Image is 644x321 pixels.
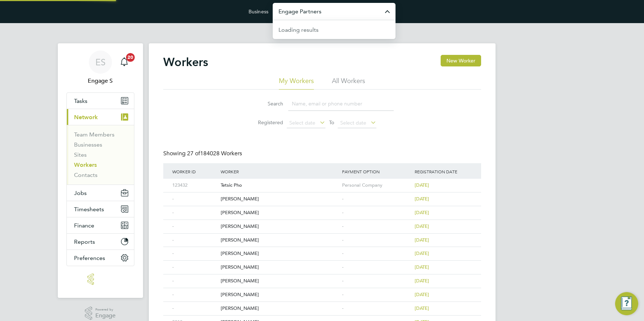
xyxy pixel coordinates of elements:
button: Timesheets [67,201,134,217]
a: -[PERSON_NAME]-[DATE] [170,288,474,294]
div: [PERSON_NAME] [219,302,340,315]
button: Finance [67,217,134,233]
span: Reports [74,238,95,245]
div: [PERSON_NAME] [219,247,340,260]
a: -[PERSON_NAME]-[DATE] [170,206,474,212]
div: Registration Date [413,163,474,180]
li: All Workers [332,77,365,90]
span: Jobs [74,190,87,196]
span: [DATE] [415,209,429,216]
span: [DATE] [415,196,429,202]
div: 123432 [170,179,219,192]
a: Team Members [74,131,114,138]
div: - [170,234,219,247]
div: Tetsic Pho [219,179,340,192]
a: -[PERSON_NAME]-[DATE] [170,247,474,253]
span: ES [95,57,105,67]
h2: Workers [163,55,208,69]
div: - [170,220,219,233]
a: -[PERSON_NAME]-[DATE] [170,260,474,266]
input: Name, email or phone number [288,97,394,111]
div: - [170,288,219,302]
a: 20 [117,51,131,74]
div: [PERSON_NAME] [219,234,340,247]
span: Engage S [66,77,134,85]
span: Powered by [95,307,116,313]
div: Worker [219,163,340,180]
span: [DATE] [415,223,429,229]
div: - [340,192,413,206]
span: Network [74,114,98,121]
div: - [340,220,413,233]
div: - [170,261,219,274]
div: [PERSON_NAME] [219,220,340,233]
li: My Workers [279,77,314,90]
span: To [327,118,336,127]
div: Personal Company [340,179,413,192]
span: Select date [340,120,366,126]
span: [DATE] [415,264,429,270]
div: - [340,261,413,274]
span: [DATE] [415,237,429,243]
div: Worker ID [170,163,219,180]
label: Business [248,8,268,15]
span: [DATE] [415,250,429,256]
span: 20 [126,53,135,62]
div: Loading results [278,26,319,34]
a: -[PERSON_NAME]-[DATE] [170,192,474,198]
div: - [170,302,219,315]
span: Finance [74,222,94,229]
div: - [340,302,413,315]
div: - [340,288,413,302]
button: Network [67,109,134,125]
div: - [170,247,219,260]
div: Network [67,125,134,185]
label: Registered [251,119,283,126]
div: - [170,192,219,206]
label: Search [251,100,283,107]
div: Showing [163,150,243,157]
div: [PERSON_NAME] [219,288,340,302]
a: Contacts [74,172,98,178]
span: Select date [289,120,315,126]
span: Tasks [74,97,87,104]
a: Sites [74,151,87,158]
img: engage-logo-retina.png [87,273,113,285]
a: ESEngage S [66,51,134,85]
a: -[PERSON_NAME]-[DATE] [170,302,474,308]
a: Businesses [74,141,102,148]
div: - [340,234,413,247]
span: Timesheets [74,206,104,213]
span: [DATE] [415,278,429,284]
div: Payment Option [340,163,413,180]
span: Engage [95,313,116,319]
button: Reports [67,234,134,250]
a: -[PERSON_NAME]-[DATE] [170,274,474,280]
button: Preferences [67,250,134,266]
button: Jobs [67,185,134,201]
button: New Worker [441,55,481,66]
div: [PERSON_NAME] [219,274,340,288]
a: Workers [74,161,97,168]
nav: Main navigation [58,43,143,298]
div: [PERSON_NAME] [219,192,340,206]
span: 184028 Workers [187,150,242,157]
a: Go to home page [66,273,134,285]
div: - [340,247,413,260]
div: - [340,274,413,288]
span: [DATE] [415,305,429,311]
a: 123432Tetsic PhoPersonal Company[DATE] [170,178,474,185]
div: - [340,206,413,220]
a: -[PERSON_NAME]-[DATE] [170,233,474,239]
a: Powered byEngage [85,307,116,320]
div: [PERSON_NAME] [219,206,340,220]
span: [DATE] [415,291,429,298]
button: Engage Resource Center [615,292,638,315]
a: Tasks [67,93,134,109]
div: - [170,274,219,288]
span: [DATE] [415,182,429,188]
div: [PERSON_NAME] [219,261,340,274]
span: 27 of [187,150,200,157]
div: - [170,206,219,220]
span: Preferences [74,255,105,261]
